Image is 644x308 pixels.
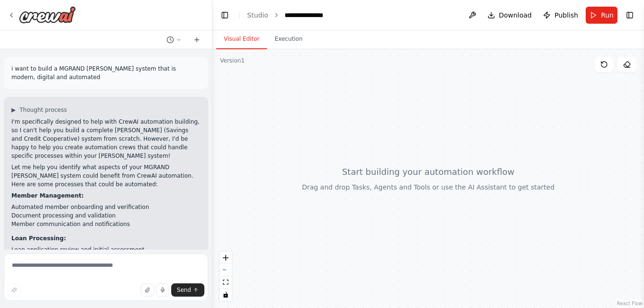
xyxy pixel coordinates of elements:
span: Run [601,10,614,20]
button: Upload files [141,283,154,297]
button: zoom out [220,264,232,276]
button: Download [484,7,536,24]
span: Publish [554,10,578,20]
button: zoom in [220,252,232,264]
strong: Member Management: [11,192,84,199]
nav: breadcrumb [247,10,323,20]
a: Studio [247,11,268,19]
button: ▶Thought process [11,106,67,114]
button: Start a new chat [189,34,204,45]
span: Send [177,286,191,294]
li: Automated member onboarding and verification [11,203,201,211]
div: React Flow controls [220,252,232,301]
button: Send [171,283,204,297]
li: Document processing and validation [11,211,201,220]
button: Publish [539,7,582,24]
strong: Loan Processing: [11,235,66,242]
button: Execution [267,29,310,49]
p: i want to build a MGRAND [PERSON_NAME] system that is modern, digital and automated [11,64,201,82]
button: Visual Editor [216,29,267,49]
span: ▶ [11,106,16,114]
button: toggle interactivity [220,289,232,301]
li: Loan application review and initial assessment [11,245,201,254]
button: Hide left sidebar [218,9,231,22]
p: I'm specifically designed to help with CrewAI automation building, so I can't help you build a co... [11,118,201,160]
a: React Flow attribution [617,301,643,306]
p: Let me help you identify what aspects of your MGRAND [PERSON_NAME] system could benefit from Crew... [11,163,201,189]
span: Download [499,10,532,20]
button: Run [586,7,617,24]
button: Improve this prompt [8,283,21,297]
li: Member communication and notifications [11,220,201,228]
button: Show right sidebar [623,9,636,22]
button: Click to speak your automation idea [156,283,169,297]
button: fit view [220,276,232,289]
button: Switch to previous chat [163,34,185,45]
span: Thought process [19,106,67,114]
img: Logo [19,6,76,23]
div: Version 1 [220,57,245,64]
